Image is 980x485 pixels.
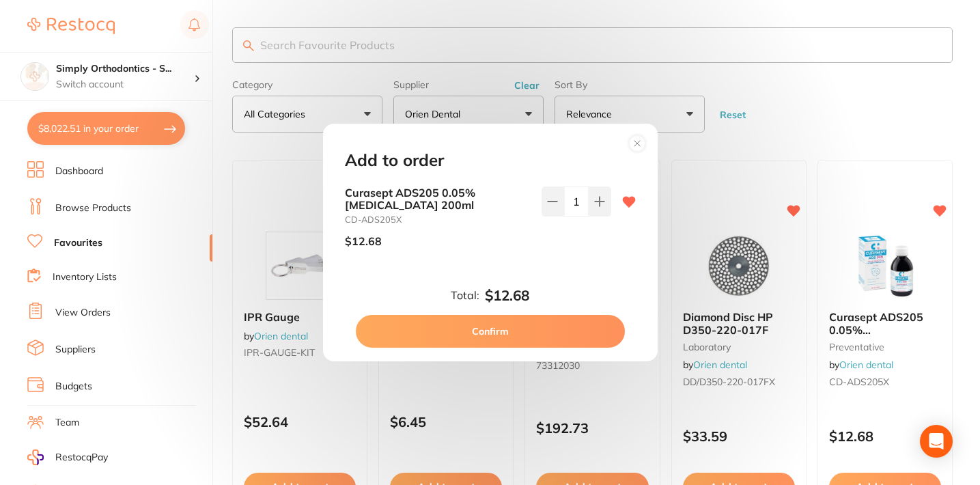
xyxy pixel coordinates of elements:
[356,315,625,348] button: Confirm
[345,214,531,225] small: CD-ADS205X
[920,425,953,458] div: Open Intercom Messenger
[451,289,479,301] label: Total:
[345,235,382,247] p: $12.68
[485,288,529,304] b: $12.68
[345,151,444,170] h2: Add to order
[345,186,531,212] b: Curasept ADS205 0.05% [MEDICAL_DATA] 200ml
